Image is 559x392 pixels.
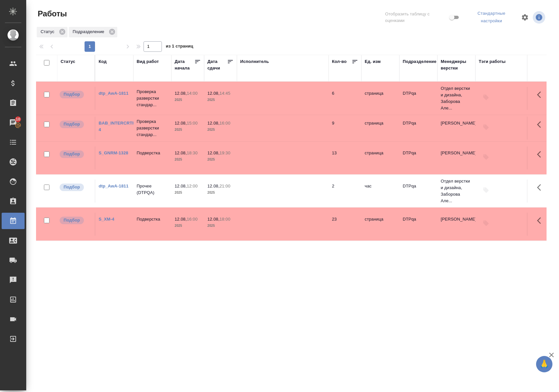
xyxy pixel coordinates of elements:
p: 16:00 [187,217,198,222]
p: 19:30 [220,150,230,155]
a: S_XM-4 [99,217,114,222]
div: Вид работ [137,58,159,65]
p: Подбор [64,184,80,190]
p: 14:45 [220,91,230,96]
p: 12.08, [207,184,220,188]
td: 6 [329,87,361,110]
p: 12.08, [207,91,220,96]
div: Исполнитель [240,58,269,65]
div: Кол-во [332,58,347,65]
p: 12.08, [175,184,187,188]
button: Здесь прячутся важные кнопки [533,87,549,103]
p: 15:00 [187,121,198,126]
td: страница [361,117,399,140]
p: Прочее (DTPQA) [137,183,168,196]
span: Отобразить таблицу с оценками [385,11,448,24]
p: Отдел верстки и дизайна, Заборова Але... [441,85,472,111]
td: 23 [329,213,361,236]
p: 2025 [175,97,201,103]
p: 12:00 [187,184,198,188]
p: [PERSON_NAME] [441,120,472,127]
div: Тэги работы [479,58,506,65]
td: DTPqa [399,147,437,169]
button: Здесь прячутся важные кнопки [533,147,549,162]
p: 12.08, [175,217,187,222]
button: Здесь прячутся важные кнопки [533,180,549,195]
td: 13 [329,147,361,169]
div: Можно подбирать исполнителей [59,90,91,99]
p: 2025 [207,97,234,103]
p: 12.08, [207,150,220,155]
span: 🙏 [539,357,550,371]
td: DTPqa [399,180,437,203]
div: Можно подбирать исполнителей [59,216,91,225]
div: split button [466,9,517,26]
span: Посмотреть информацию [533,11,547,24]
td: DTPqa [399,87,437,110]
p: 18:30 [187,150,198,155]
p: 2025 [207,223,234,229]
div: Подразделение [403,58,436,65]
div: Статус [37,27,67,37]
span: из 1 страниц [166,42,193,52]
p: 14:00 [187,91,198,96]
div: Можно подбирать исполнителей [59,120,91,129]
a: dtp_AwA-1811 [99,91,128,96]
a: 10 [2,114,25,131]
p: Отдел верстки и дизайна, Заборова Але... [441,178,472,204]
p: 12.08, [207,217,220,222]
p: Проверка разверстки стандар... [137,118,168,138]
td: 2 [329,180,361,203]
div: Подразделение [69,27,117,37]
p: 2025 [207,189,234,196]
p: Подбор [64,91,80,98]
button: Добавить тэги [479,183,493,197]
a: S_GNRM-1328 [99,150,128,155]
span: Работы [36,9,67,19]
td: страница [361,87,399,110]
div: Код [99,58,106,65]
p: Подбор [64,151,80,157]
p: Подверстка [137,150,168,156]
td: DTPqa [399,213,437,236]
td: час [361,180,399,203]
a: dtp_AwA-1811 [99,184,128,188]
p: 2025 [175,189,201,196]
button: Добавить тэги [479,120,493,134]
p: Подбор [64,217,80,224]
p: Подверстка [137,216,168,223]
div: Статус [61,58,75,65]
p: 2025 [207,156,234,163]
p: 12.08, [207,121,220,126]
td: 9 [329,117,361,140]
button: Добавить тэги [479,216,493,230]
button: Добавить тэги [479,150,493,164]
div: Дата начала [175,58,194,71]
td: DTPqa [399,117,437,140]
p: [PERSON_NAME] [441,150,472,156]
p: Подбор [64,121,80,127]
p: 12.08, [175,150,187,155]
p: 2025 [207,127,234,133]
p: 2025 [175,127,201,133]
button: Добавить тэги [479,90,493,105]
span: Настроить таблицу [517,10,533,25]
p: 18:00 [220,217,230,222]
button: 🙏 [536,356,552,372]
span: 10 [12,116,24,123]
a: BAB_INTERCRTF-4 [99,121,136,132]
p: Подразделение [73,29,106,35]
div: Ед. изм [365,58,381,65]
p: 16:00 [220,121,230,126]
div: Дата сдачи [207,58,227,71]
button: Здесь прячутся важные кнопки [533,213,549,228]
p: 21:00 [220,184,230,188]
p: Проверка разверстки стандар... [137,88,168,108]
p: Статус [41,29,57,35]
p: 12.08, [175,121,187,126]
p: 2025 [175,156,201,163]
button: Здесь прячутся важные кнопки [533,117,549,132]
td: страница [361,147,399,169]
td: страница [361,213,399,236]
p: [PERSON_NAME] [441,216,472,223]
